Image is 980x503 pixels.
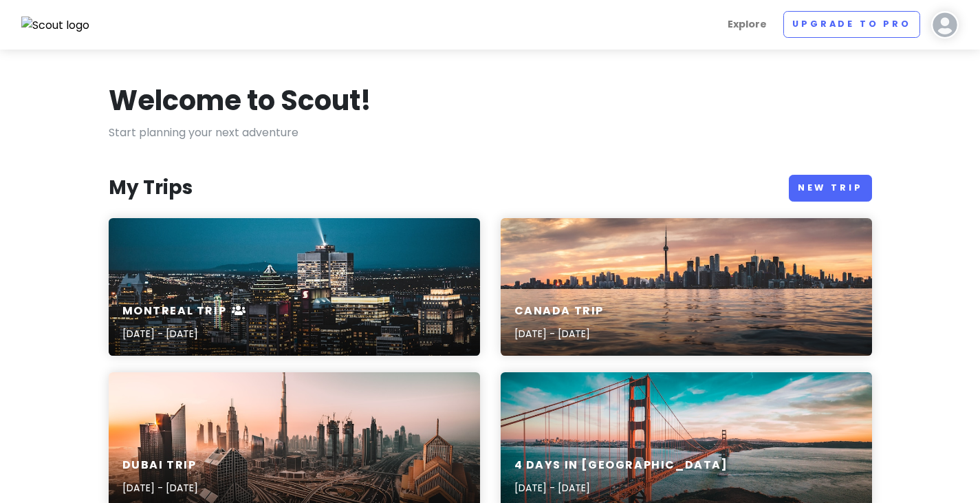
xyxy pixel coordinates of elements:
p: [DATE] - [DATE] [122,480,198,495]
h1: Welcome to Scout! [109,83,371,118]
h6: Montreal Trip [122,304,247,319]
a: New Trip [789,175,872,202]
p: [DATE] - [DATE] [514,326,605,341]
p: Start planning your next adventure [109,124,872,142]
a: Explore [722,11,772,38]
img: User profile [931,11,959,39]
a: cityscape under blue skyMontreal Trip[DATE] - [DATE] [109,218,480,356]
h3: My Trips [109,175,193,200]
a: Upgrade to Pro [783,11,920,38]
h6: Dubai Trip [122,458,198,473]
p: [DATE] - [DATE] [122,326,247,341]
p: [DATE] - [DATE] [514,480,728,495]
a: body of water under white cloudy skyCanada Trip[DATE] - [DATE] [501,218,872,356]
h6: Canada Trip [514,304,605,319]
h6: 4 Days in [GEOGRAPHIC_DATA] [514,458,728,473]
img: Scout logo [21,17,90,34]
